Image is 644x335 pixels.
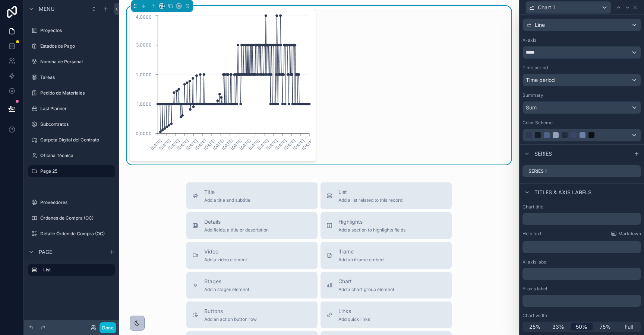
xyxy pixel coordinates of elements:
tspan: 4,0000 [136,14,152,20]
text: [DATE] [301,138,314,151]
a: Oficina Técnica [28,150,115,162]
span: Add quick links [338,316,370,322]
label: Órdenes de Compra (OC) [40,215,113,221]
span: Links [338,307,370,315]
label: Detalle Órden de Compra (OC) [40,231,113,237]
button: Line [523,19,641,31]
div: scrollable content [523,295,641,307]
tspan: 2,0000 [136,72,152,77]
span: Add a section to highlights fields [338,227,405,233]
button: StagesAdd a stages element [186,272,318,299]
label: Nomina de Personal [40,59,113,65]
label: Time period [523,65,548,71]
span: 25% [529,323,541,331]
a: Subcontratos [28,118,115,130]
span: Add a title and subtitle [204,197,250,203]
span: 50% [576,323,587,331]
label: Chart width [523,313,547,319]
label: Page 25 [40,168,110,174]
a: Pedido de Materiales [28,87,115,99]
text: [DATE] [283,138,297,151]
a: Proyectos [28,25,115,36]
span: Menu [39,5,54,13]
text: [DATE] [239,138,252,151]
a: Carpeta Digital del Contrato [28,134,115,146]
text: [DATE] [274,138,288,151]
button: Time period [523,74,641,86]
button: ButtonsAdd an action button row [186,301,318,328]
label: Oficina Técnica [40,153,113,159]
span: Series [534,150,552,157]
a: Tareas [28,71,115,83]
label: Chart title [523,204,543,210]
span: 75% [600,323,611,331]
button: LinksAdd quick links [321,301,452,328]
text: [DATE] [247,138,261,151]
text: [DATE] [221,138,234,151]
label: Tareas [40,74,113,80]
text: [DATE] [167,138,181,151]
span: Full [625,323,633,331]
span: Chart [338,278,394,285]
text: [DATE] [212,138,225,151]
button: Done [100,322,116,333]
span: Add a video element [204,257,247,263]
a: Nomina de Personal [28,56,115,68]
span: Titles & Axis labels [534,189,591,196]
label: Summary [523,92,543,98]
label: Carpeta Digital del Contrato [40,137,113,143]
label: X-axis [523,37,536,43]
span: Chart 1 [538,4,555,11]
label: Last Planner [40,106,113,112]
label: Series 1 [528,168,547,174]
span: Buttons [204,307,257,315]
label: Proveedores [40,200,113,205]
button: ChartAdd a chart group element [321,272,452,299]
span: Add an iframe embed [338,257,383,263]
tspan: 3,0000 [136,42,152,48]
label: List [43,267,109,273]
div: scrollable content [24,261,119,283]
div: scrollable content [523,240,641,253]
span: Video [204,248,247,255]
a: Órdenes de Compra (OC) [28,212,115,224]
button: ListAdd a list related to this record [321,182,452,209]
button: TitleAdd a title and subtitle [186,182,318,209]
button: iframeAdd an iframe embed [321,242,452,269]
span: Add a list related to this record [338,197,402,203]
span: 33% [552,323,564,331]
text: [DATE] [158,138,172,151]
a: Last Planner [28,103,115,115]
span: Add a stages element [204,287,249,293]
span: Add an action button row [204,316,257,322]
span: Time period [526,77,555,83]
label: Y-axis label [523,286,547,292]
button: HighlightsAdd a section to highlights fields [321,212,452,239]
span: Page [39,248,52,256]
span: Stages [204,278,249,285]
tspan: 0,0000 [136,131,152,136]
text: [DATE] [194,138,207,151]
a: Estados de Pago [28,40,115,52]
label: Color Scheme [523,120,553,126]
label: Estados de Pago [40,43,113,49]
button: Chart 1 [525,1,611,14]
label: Help text [523,231,542,237]
span: Details [204,218,269,226]
label: Pedido de Materiales [40,90,113,96]
span: List [338,188,402,196]
text: [DATE] [256,138,270,151]
text: [DATE] [265,138,279,151]
tspan: 1,0000 [137,101,152,107]
button: Sum [523,101,641,114]
span: Add a chart group element [338,287,394,293]
div: scrollable content [523,268,641,280]
button: DetailsAdd fields, a title or description [186,212,318,239]
a: Page 25 [28,165,115,177]
span: Markdown [618,231,641,237]
span: Title [204,188,250,196]
div: chart [135,14,311,157]
text: [DATE] [230,138,243,151]
button: VideoAdd a video element [186,242,318,269]
label: X-axis label [523,259,547,265]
